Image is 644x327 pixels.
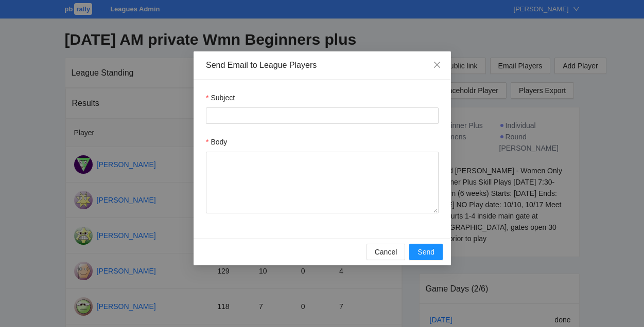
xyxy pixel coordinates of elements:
button: Send [409,244,443,260]
textarea: Body [206,152,439,213]
span: close [433,61,441,69]
button: Cancel [366,244,405,260]
div: Send Email to League Players [206,60,439,71]
input: Subject [206,107,439,124]
span: Send [417,246,434,258]
label: Body [206,136,227,148]
label: Subject [206,92,235,103]
span: Cancel [374,246,397,258]
button: Close [423,51,451,79]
